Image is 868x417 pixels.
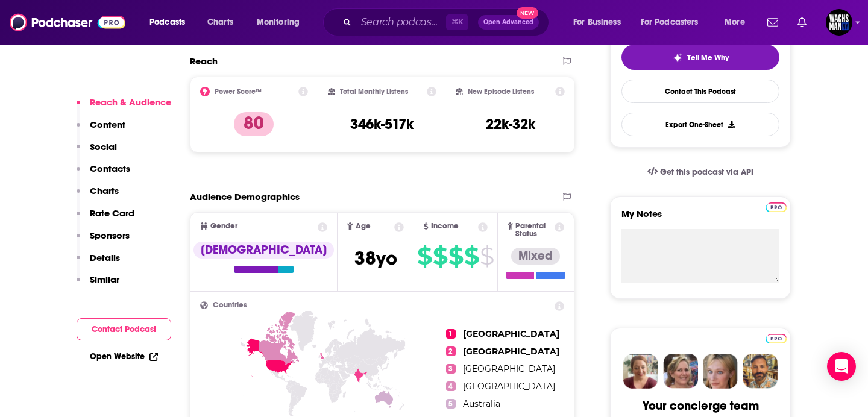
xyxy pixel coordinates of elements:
button: Open AdvancedNew [478,15,539,30]
h3: 346k-517k [350,115,414,133]
button: Similar [77,274,119,296]
img: Podchaser Pro [766,202,787,212]
a: Show notifications dropdown [763,12,783,33]
span: [GEOGRAPHIC_DATA] [463,363,555,374]
p: Content [90,119,125,130]
a: Show notifications dropdown [793,12,811,33]
button: Content [77,119,125,141]
span: 5 [446,399,456,409]
span: 38 yo [354,246,397,270]
button: open menu [141,13,201,32]
a: Contact This Podcast [621,80,779,103]
span: 3 [446,364,456,374]
span: Income [431,222,459,230]
button: open menu [633,13,716,32]
button: Rate Card [77,207,134,230]
span: Get this podcast via API [660,167,753,177]
button: Sponsors [77,230,130,252]
a: Open Website [90,351,158,362]
div: Mixed [511,248,560,265]
img: Sydney Profile [623,354,658,389]
a: Get this podcast via API [638,157,763,187]
div: [DEMOGRAPHIC_DATA] [193,242,334,259]
h2: Total Monthly Listens [340,87,408,96]
span: Monitoring [257,14,300,31]
label: My Notes [621,208,779,229]
h2: Audience Demographics [190,191,300,202]
button: Show profile menu [826,9,852,36]
p: Charts [90,185,119,196]
h2: Power Score™ [215,87,262,96]
span: 4 [446,381,456,391]
span: Australia [463,398,500,409]
div: Open Intercom Messenger [827,352,856,381]
span: For Business [573,14,621,31]
button: tell me why sparkleTell Me Why [621,45,779,70]
div: Your concierge team [643,398,759,413]
p: Sponsors [90,230,130,241]
p: 80 [234,112,274,136]
button: open menu [565,13,636,32]
button: open menu [716,13,760,32]
span: $ [448,246,463,266]
p: Rate Card [90,207,134,219]
span: Tell Me Why [687,53,729,63]
span: $ [464,246,479,266]
span: Parental Status [515,222,552,238]
span: Age [356,222,371,230]
h2: New Episode Listens [468,87,534,96]
span: Gender [210,222,237,230]
p: Details [90,252,120,263]
span: [GEOGRAPHIC_DATA] [463,381,555,392]
button: Social [77,141,117,163]
span: For Podcasters [641,14,699,31]
button: Contacts [77,163,130,185]
a: Pro website [766,332,787,343]
img: tell me why sparkle [673,53,682,63]
span: More [725,14,745,31]
img: Jules Profile [703,354,738,389]
span: 2 [446,346,456,356]
h3: 22k-32k [486,115,535,133]
button: open menu [248,13,315,32]
span: $ [480,246,494,266]
span: Logged in as WachsmanNY [826,9,852,36]
a: Pro website [766,201,787,212]
button: Export One-Sheet [621,113,779,136]
p: Reach & Audience [90,96,171,108]
span: ⌘ K [446,14,468,30]
h2: Reach [190,55,218,67]
button: Details [77,252,120,274]
div: Search podcasts, credits, & more... [335,8,561,36]
span: Countries [213,301,247,309]
span: Charts [207,14,233,31]
img: Podchaser Pro [766,334,787,343]
span: Open Advanced [483,19,533,25]
input: Search podcasts, credits, & more... [356,13,446,32]
span: Podcasts [149,14,185,31]
p: Contacts [90,163,130,174]
span: $ [433,246,447,266]
img: Podchaser - Follow, Share and Rate Podcasts [10,11,125,34]
span: 1 [446,329,456,339]
span: [GEOGRAPHIC_DATA] [463,328,559,339]
p: Social [90,141,117,152]
span: [GEOGRAPHIC_DATA] [463,346,559,357]
img: User Profile [826,9,852,36]
img: Jon Profile [743,354,778,389]
img: Barbara Profile [663,354,698,389]
button: Reach & Audience [77,96,171,119]
span: $ [417,246,432,266]
p: Similar [90,274,119,285]
button: Charts [77,185,119,207]
button: Contact Podcast [77,318,171,340]
span: New [517,7,538,19]
a: Charts [200,13,241,32]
